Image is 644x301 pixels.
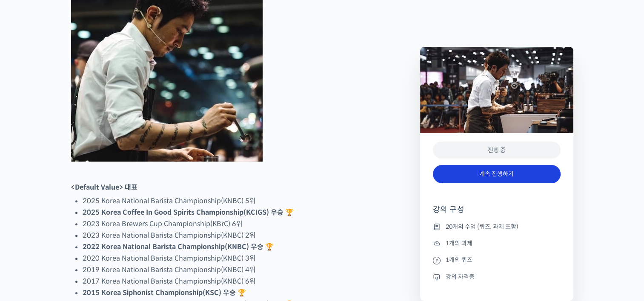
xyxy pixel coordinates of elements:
[433,204,561,221] h4: 강의 구성
[27,243,32,250] span: 홈
[71,183,137,192] strong: <Default Value> 대표
[83,230,375,241] li: 2023 Korea National Barista Championship(KNBC) 2위
[110,230,163,252] a: 설정
[83,264,375,275] li: 2019 Korea National Barista Championship(KNBC) 4위
[83,242,274,251] strong: 2022 Korea National Barista Championship(KNBC) 우승 🏆
[3,230,56,252] a: 홈
[433,142,561,159] div: 진행 중
[83,253,375,264] li: 2020 Korea National Barista Championship(KNBC) 3위
[83,218,375,230] li: 2023 Korea Brewers Cup Championship(KBrC) 6위
[83,275,375,287] li: 2017 Korea National Barista Championship(KNBC) 6위
[433,165,561,183] a: 계속 진행하기
[83,208,294,217] strong: 2025 Korea Coffee In Good Spirits Championship(KCIGS) 우승 🏆
[433,238,561,248] li: 1개의 과제
[83,195,375,207] li: 2025 Korea National Barista Championship(KNBC) 5위
[433,255,561,265] li: 1개의 퀴즈
[56,230,110,252] a: 대화
[83,288,246,297] strong: 2015 Korea Siphonist Championship(KSC) 우승 🏆
[132,243,142,250] span: 설정
[433,272,561,282] li: 강의 자격증
[78,244,88,250] span: 대화
[433,221,561,232] li: 20개의 수업 (퀴즈, 과제 포함)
